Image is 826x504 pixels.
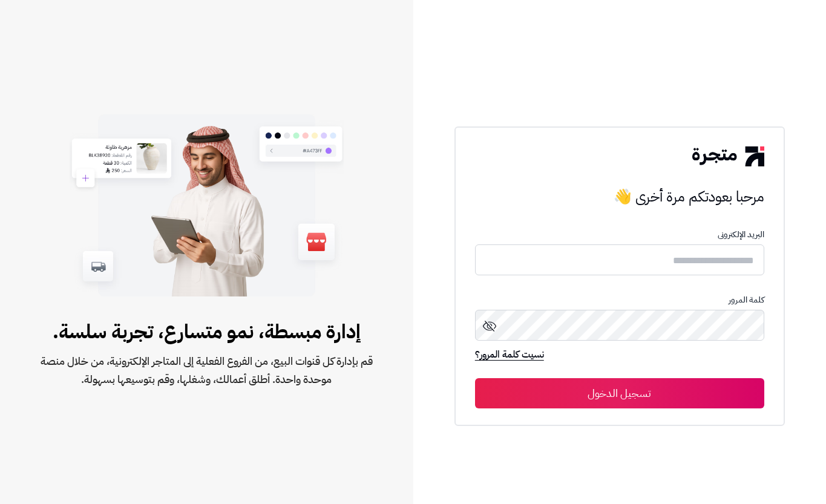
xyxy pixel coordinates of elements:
[475,295,764,305] p: كلمة المرور
[39,352,375,388] span: قم بإدارة كل قنوات البيع، من الفروع الفعلية إلى المتاجر الإلكترونية، من خلال منصة موحدة واحدة. أط...
[475,230,764,240] p: البريد الإلكترونى
[475,185,764,209] h3: مرحبا بعودتكم مرة أخرى 👋
[692,146,764,166] img: logo-2.png
[39,317,375,346] span: إدارة مبسطة، نمو متسارع، تجربة سلسة.
[475,378,764,408] button: تسجيل الدخول
[475,347,544,364] a: نسيت كلمة المرور؟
